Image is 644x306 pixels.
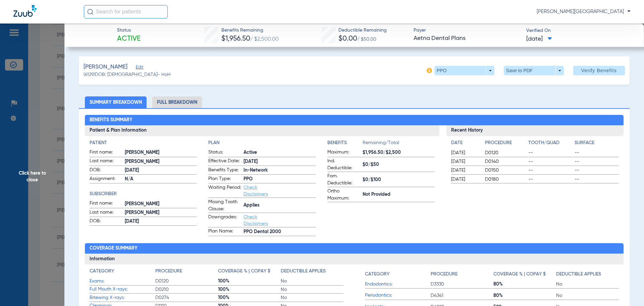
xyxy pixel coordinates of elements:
app-breakdown-title: Coverage % | Copay $ [493,268,556,280]
img: info-icon [427,68,432,73]
span: -- [575,167,619,174]
span: 80% [493,292,556,299]
span: D0120 [155,278,218,285]
h3: Information [85,254,624,264]
span: D4341 [431,292,493,299]
span: DOB: [90,167,122,175]
span: Last name: [90,209,122,217]
span: Plan Name: [208,228,241,236]
span: $1,956.50 [221,35,250,42]
span: Waiting Period: [208,184,241,198]
span: [PERSON_NAME] [125,201,197,208]
span: -- [575,149,619,156]
span: 100% [218,278,281,285]
span: D0150 [485,167,526,174]
h2: Coverage Summary [85,243,624,254]
span: DOB: [90,218,122,226]
h4: Benefits [327,139,363,146]
span: D0180 [485,176,526,183]
span: [DATE] [451,158,479,165]
span: Effective Date: [208,158,241,166]
span: Missing Tooth Clause: [208,199,241,213]
span: -- [575,176,619,183]
span: D0140 [485,158,526,165]
span: -- [528,167,573,174]
h2: Benefits Summary [85,115,624,126]
h4: Category [365,271,389,278]
h3: Patient & Plan Information [85,125,439,136]
span: Remaining/Total [363,139,435,149]
span: No [281,278,343,285]
h4: Date [451,139,479,146]
app-breakdown-title: Procedure [431,268,493,280]
span: -- [528,176,573,183]
span: [DATE] [125,167,197,174]
span: 100% [218,286,281,293]
img: Zuub Logo [13,5,37,17]
span: -- [575,158,619,165]
span: [PERSON_NAME] [125,149,197,156]
span: Verify Benefits [581,68,617,73]
span: 100% [218,294,281,301]
span: 80% [493,281,556,288]
app-breakdown-title: Surface [575,139,619,149]
app-breakdown-title: Date [451,139,479,149]
span: Status [117,27,141,34]
span: Aetna Dental Plans [414,34,521,43]
a: Check Disclaimers [244,185,268,196]
h4: Surface [575,139,619,146]
span: [DATE] [244,158,316,165]
h4: Category [90,268,114,275]
span: -- [528,158,573,165]
span: [PERSON_NAME][GEOGRAPHIC_DATA] [537,8,631,15]
h4: Procedure [485,139,526,146]
span: [DATE] [451,149,479,156]
span: [PERSON_NAME] [84,63,127,71]
span: D0274 [155,294,218,301]
span: Edit [136,65,142,71]
span: No [556,292,619,299]
span: D3330 [431,281,493,288]
h4: Plan [208,139,316,146]
app-breakdown-title: Category [90,268,155,277]
app-breakdown-title: Category [365,268,431,280]
img: Search Icon [87,9,93,15]
span: D0210 [155,286,218,293]
span: [DATE] [451,167,479,174]
span: No [281,294,343,301]
span: / $50.00 [357,37,376,42]
span: PPO [244,176,316,183]
h4: Coverage % | Copay $ [493,271,546,278]
span: [DATE] [451,176,479,183]
h4: Procedure [431,271,458,278]
span: Ind. Deductible: [327,158,360,172]
span: $1,956.50/$2,500 [363,149,435,156]
app-breakdown-title: Coverage % | Copay $ [218,268,281,277]
span: N/A [125,176,197,183]
app-breakdown-title: Deductible Applies [281,268,343,277]
span: No [556,281,619,288]
span: Ortho Maximum: [327,188,360,202]
h4: Deductible Applies [556,271,601,278]
app-breakdown-title: Deductible Applies [556,268,619,280]
span: $0/$50 [363,161,435,168]
span: [DATE] [125,218,197,225]
button: Save to PDF [504,66,564,75]
span: Benefits Type: [208,167,241,175]
span: Full Mouth X-rays: [90,286,155,293]
span: [PERSON_NAME] [125,209,197,216]
span: / $2,500.00 [250,37,279,42]
span: D0120 [485,149,526,156]
span: (6129) DOB: [DEMOGRAPHIC_DATA] - HoH [84,71,171,78]
span: Endodontics: [365,281,431,288]
span: Active [117,34,141,44]
span: [DATE] [526,35,552,43]
span: Active [244,149,316,156]
span: -- [528,149,573,156]
span: Last name: [90,158,122,166]
h4: Subscriber [90,190,197,198]
span: Deductible Remaining [338,27,387,34]
span: $0.00 [338,35,357,42]
h4: Tooth/Quad [528,139,573,146]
